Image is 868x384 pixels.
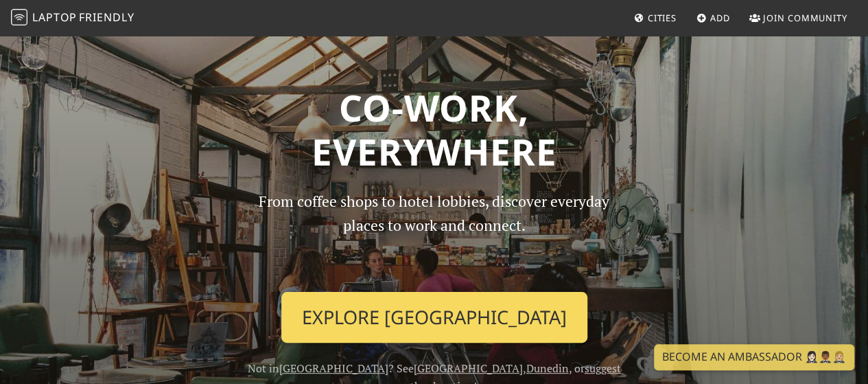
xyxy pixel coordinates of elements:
a: [GEOGRAPHIC_DATA] [279,361,388,376]
span: Add [710,12,730,24]
span: Laptop [32,10,77,25]
a: Add [691,5,736,30]
span: Cities [648,12,677,24]
p: From coffee shops to hotel lobbies, discover everyday places to work and connect. [247,190,622,281]
a: LaptopFriendly LaptopFriendly [11,6,134,30]
a: Cities [629,5,682,30]
img: LaptopFriendly [11,9,27,25]
a: Dunedin [526,361,569,376]
span: Friendly [79,10,134,25]
a: Explore [GEOGRAPHIC_DATA] [281,292,587,343]
h1: Co-work, Everywhere [51,86,817,173]
a: [GEOGRAPHIC_DATA] [414,361,523,376]
a: Join Community [744,5,853,30]
a: Become an Ambassador 🤵🏻‍♀️🤵🏾‍♂️🤵🏼‍♀️ [654,344,854,370]
span: Join Community [763,12,847,24]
